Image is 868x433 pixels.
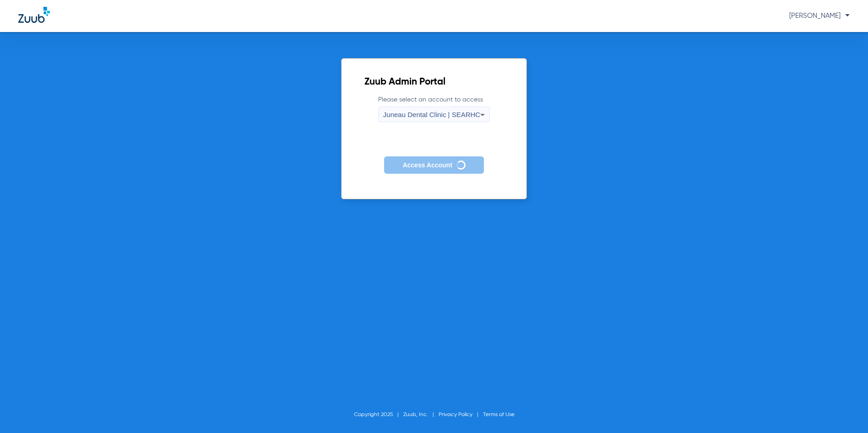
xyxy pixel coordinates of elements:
[378,95,490,122] label: Please select an account to access
[354,410,403,419] li: Copyright 2025
[402,161,452,169] span: Access Account
[364,78,504,87] h2: Zuub Admin Portal
[822,389,868,433] iframe: Chat Widget
[483,412,515,417] a: Terms of Use
[18,7,50,23] img: Zuub Logo
[403,410,439,419] li: Zuub, Inc.
[383,111,480,118] span: Juneau Dental Clinic | SEARHC
[789,12,850,19] span: [PERSON_NAME]
[384,156,483,174] button: Access Account
[439,412,472,417] a: Privacy Policy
